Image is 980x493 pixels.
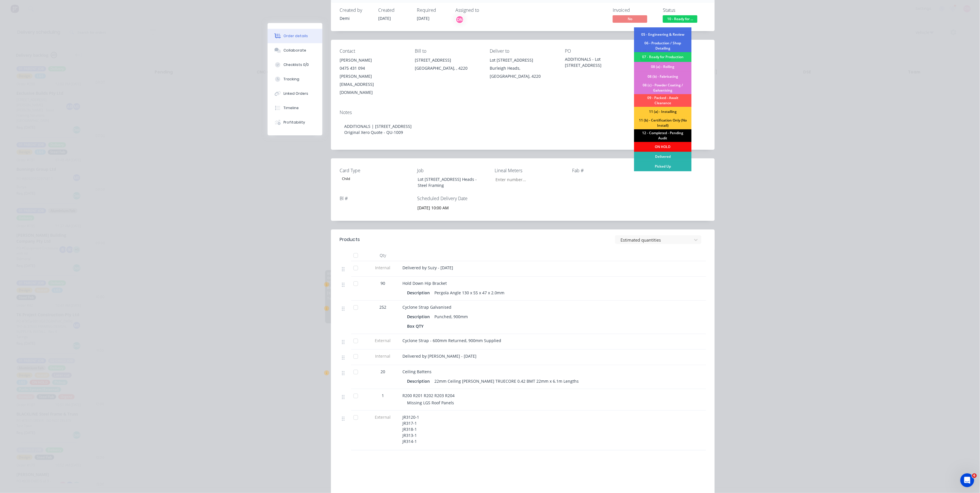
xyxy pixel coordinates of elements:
[634,52,692,62] div: 07 - Ready for Production
[284,105,299,111] div: Timeline
[284,48,307,53] div: Collaborate
[634,152,692,162] div: Delivered
[368,353,398,359] span: Internal
[407,312,432,321] div: Description
[402,369,432,374] span: Ceiling Battens
[340,64,406,72] div: 0475 431 094
[634,162,692,171] div: Picked Up
[284,62,309,67] div: Checklists 0/0
[378,16,391,21] span: [DATE]
[634,30,692,39] div: 05 - Engineering & Review
[572,167,644,174] label: Fab #
[402,414,419,444] span: JR3120-1 JR317-1 JR318-1 JR313-1 JR314-1
[340,56,406,96] div: [PERSON_NAME]0475 431 094[PERSON_NAME][EMAIL_ADDRESS][DOMAIN_NAME]
[455,15,464,24] button: DN
[340,56,406,64] div: [PERSON_NAME]
[368,414,398,420] span: External
[379,304,386,310] span: 252
[368,337,398,344] span: External
[495,167,567,174] label: Lineal Meters
[284,77,300,82] div: Tracking
[417,195,489,202] label: Scheduled Delivery Date
[368,265,398,271] span: Internal
[432,377,581,385] div: 22mm Ceiling [PERSON_NAME] TRUECORE 0.42 BMT 22mm x 6.1m Lengths
[417,167,489,174] label: Job
[613,7,656,13] div: Invoiced
[415,48,481,54] div: Bill to
[490,64,556,80] div: Burleigh Heads, [GEOGRAPHIC_DATA], 4220
[415,56,481,75] div: [STREET_ADDRESS][GEOGRAPHIC_DATA], , 4220
[268,29,322,43] button: Order details
[565,56,631,68] div: ADDITIONALS - Lot [STREET_ADDRESS]
[490,56,556,64] div: Lot [STREET_ADDRESS]
[565,48,631,54] div: PO
[340,117,706,141] div: ADDITIONALS | [STREET_ADDRESS] Original Xero Quote - QU-1009
[634,81,692,94] div: 08 (c) - Powder Coating / Galvanising
[382,392,384,399] span: 1
[415,64,481,72] div: [GEOGRAPHIC_DATA], , 4220
[972,473,977,478] span: 6
[432,289,507,297] div: Pergola Angle 130 x 55 x 47 x 2.0mm
[634,39,692,52] div: 06 - Production / Shop Detailing
[268,115,322,130] button: Profitability
[340,72,406,96] div: [PERSON_NAME][EMAIL_ADDRESS][DOMAIN_NAME]
[340,236,360,243] div: Products
[960,473,974,487] iframe: Intercom live chat
[268,72,322,86] button: Tracking
[402,304,451,310] span: Cyclone Strap Galvanised
[268,86,322,101] button: Linked Orders
[663,15,697,22] span: 10 - Ready for ...
[268,58,322,72] button: Checklists 0/0
[490,48,556,54] div: Deliver to
[613,15,647,22] span: No
[402,353,476,359] span: Delivered by [PERSON_NAME] - [DATE]
[634,129,692,142] div: 12 - Completed - Pending Audit
[402,393,455,398] span: R200 R201 R202 R203 R204
[284,120,305,125] div: Profitability
[340,195,412,202] label: Bl #
[490,56,556,80] div: Lot [STREET_ADDRESS]Burleigh Heads, [GEOGRAPHIC_DATA], 4220
[407,322,426,330] div: Box QTY
[284,33,308,39] div: Order details
[407,400,454,405] span: Missing LGS Roof Panels
[340,167,412,174] label: Card Type
[402,338,501,343] span: Cyclone Strap - 600mm Returned, 900mm Supplied
[491,175,567,184] input: Enter number...
[284,91,309,96] div: Linked Orders
[663,15,697,24] button: 10 - Ready for ...
[413,203,485,212] input: Enter date and time
[634,72,692,81] div: 08 (b) - Fabricating
[366,250,400,261] div: Qty
[407,377,432,385] div: Description
[432,312,470,321] div: Punched, 900mm
[340,110,706,115] div: Notes
[340,48,406,54] div: Contact
[413,175,485,189] div: Lot [STREET_ADDRESS] Heads - Steel Framing
[634,117,692,129] div: 11 (b) - Certification Only (No Install)
[417,7,449,13] div: Required
[340,7,371,13] div: Created by
[417,16,430,21] span: [DATE]
[381,369,385,375] span: 20
[402,265,453,270] span: Delivered by Suzy - [DATE]
[268,43,322,58] button: Collaborate
[402,280,447,286] span: Hold Down Hip Bracket
[381,280,385,286] span: 90
[634,107,692,117] div: 11 (a) - Installing
[268,101,322,115] button: Timeline
[378,7,410,13] div: Created
[634,94,692,107] div: 09 - Packed - Await Clearance
[634,62,692,72] div: 08 (a) - Rolling
[415,56,481,64] div: [STREET_ADDRESS]
[407,289,432,297] div: Description
[340,175,352,183] div: Child
[634,142,692,152] div: ON HOLD
[455,7,513,13] div: Assigned to
[663,7,706,13] div: Status
[340,15,371,21] div: Demi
